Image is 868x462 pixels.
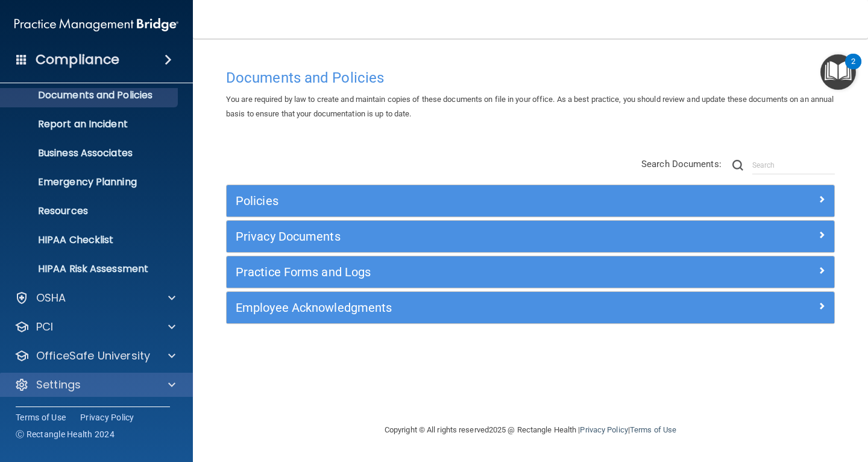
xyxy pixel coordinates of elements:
[14,13,178,37] img: PMB logo
[236,194,673,207] h5: Policies
[236,191,825,210] a: Policies
[8,147,172,159] p: Business Associates
[16,411,66,423] a: Terms of Use
[14,320,175,334] a: PCI
[8,234,172,246] p: HIPAA Checklist
[580,425,627,434] a: Privacy Policy
[36,291,66,305] p: OSHA
[16,428,115,440] span: Ⓒ Rectangle Health 2024
[226,70,835,86] h4: Documents and Policies
[14,349,175,363] a: OfficeSafe University
[226,95,834,118] span: You are required by law to create and maintain copies of these documents on file in your office. ...
[236,230,673,243] h5: Privacy Documents
[14,291,175,305] a: OSHA
[236,227,825,246] a: Privacy Documents
[236,301,673,314] h5: Employee Acknowledgments
[8,176,172,188] p: Emergency Planning
[732,160,743,171] img: ic-search.3b580494.png
[36,349,150,363] p: OfficeSafe University
[236,265,673,279] h5: Practice Forms and Logs
[8,118,172,130] p: Report an Incident
[8,205,172,217] p: Resources
[8,263,172,275] p: HIPAA Risk Assessment
[630,425,676,434] a: Terms of Use
[236,298,825,317] a: Employee Acknowledgments
[36,378,81,392] p: Settings
[310,411,750,449] div: Copyright © All rights reserved 2025 @ Rectangle Health | |
[851,62,855,77] div: 2
[236,262,825,282] a: Practice Forms and Logs
[641,159,722,169] span: Search Documents:
[8,89,172,101] p: Documents and Policies
[14,378,175,392] a: Settings
[80,411,134,423] a: Privacy Policy
[820,54,856,90] button: Open Resource Center, 2 new notifications
[36,51,119,68] h4: Compliance
[36,320,53,334] p: PCI
[752,156,835,174] input: Search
